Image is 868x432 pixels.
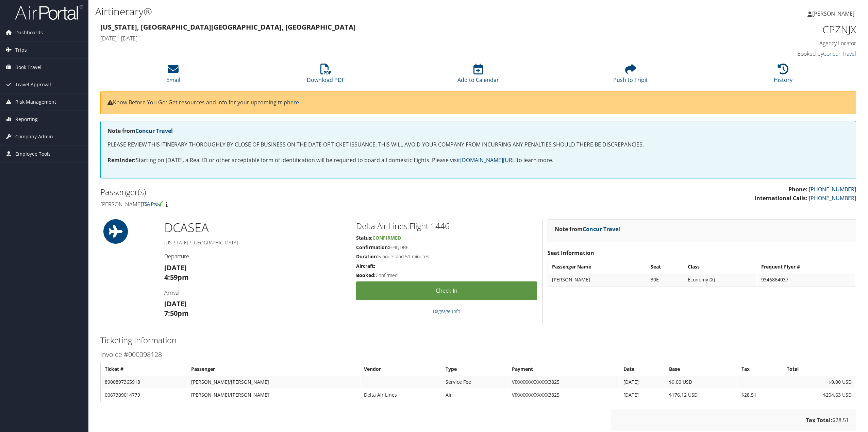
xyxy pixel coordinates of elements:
p: PLEASE REVIEW THIS ITINERARY THOROUGHLY BY CLOSE OF BUSINESS ON THE DATE OF TICKET ISSUANCE. THIS... [107,140,849,149]
a: Check-in [356,281,537,300]
td: 8900897365918 [101,376,187,388]
td: [PERSON_NAME]/[PERSON_NAME] [188,376,360,388]
p: Know Before You Go: Get resources and info for your upcoming trip [107,98,849,107]
td: $28.51 [738,389,782,401]
span: Reporting [15,111,38,128]
strong: Confirmation: [356,244,389,250]
strong: [DATE] [164,263,187,272]
td: VIXXXXXXXXXXXX3825 [508,376,619,388]
span: Dashboards [15,24,43,41]
a: Concur Travel [135,127,173,135]
span: Book Travel [15,59,41,76]
span: Trips [15,41,27,58]
a: Concur Travel [583,225,620,233]
a: [DOMAIN_NAME][URL] [460,156,517,164]
a: Add to Calendar [457,67,499,84]
strong: 7:50pm [164,309,189,318]
h1: Airtinerary® [95,4,606,19]
th: Tax [738,363,782,375]
td: [PERSON_NAME]/[PERSON_NAME] [188,389,360,401]
td: 9346864037 [758,274,855,286]
h4: Departure [164,253,346,260]
td: Air [442,389,508,401]
a: Email [166,67,180,84]
span: Employee Tools [15,145,51,162]
th: Vendor [361,363,441,375]
h4: Agency Locator [675,39,856,47]
h1: DCA SEA [164,219,346,236]
strong: 4:59pm [164,273,189,282]
td: [PERSON_NAME] [549,274,647,286]
a: [PHONE_NUMBER] [809,186,856,193]
span: Travel Approval [15,76,51,93]
h1: CPZNJX [675,22,856,37]
span: [PERSON_NAME] [812,10,854,17]
strong: [US_STATE], [GEOGRAPHIC_DATA] [GEOGRAPHIC_DATA], [GEOGRAPHIC_DATA] [100,22,356,32]
td: Service Fee [442,376,508,388]
td: $176.12 USD [666,389,737,401]
strong: Aircraft: [356,263,375,269]
a: Baggage Info [433,308,460,314]
strong: Duration: [356,253,378,260]
h4: Arrival [164,289,346,296]
td: Delta Air Lines [361,389,441,401]
strong: Phone: [788,186,807,193]
th: Frequent Flyer # [758,261,855,273]
strong: Reminder: [107,156,136,164]
strong: Booked: [356,272,375,278]
h4: [PERSON_NAME] [100,201,473,208]
a: here [287,99,299,106]
th: Type [442,363,508,375]
th: Passenger [188,363,360,375]
strong: Seat Information [548,249,594,257]
p: Starting on [DATE], a Real ID or other acceptable form of identification will be required to boar... [107,156,849,165]
span: Confirmed [372,235,401,241]
td: $9.00 USD [666,376,737,388]
th: Total [783,363,855,375]
a: [PHONE_NUMBER] [809,194,856,202]
th: Payment [508,363,619,375]
div: $28.51 [611,409,856,431]
strong: Note from [107,127,173,135]
strong: Status: [356,235,372,241]
h5: Confirmed [356,272,537,279]
h2: Ticketing Information [100,334,856,346]
span: Risk Management [15,93,56,110]
td: [DATE] [620,389,665,401]
th: Base [666,363,737,375]
td: $204.63 USD [783,389,855,401]
strong: Note from [555,225,620,233]
a: Push to Tripit [613,67,648,84]
img: airportal-logo.png [15,4,83,20]
h5: [US_STATE] / [GEOGRAPHIC_DATA] [164,239,346,246]
td: $9.00 USD [783,376,855,388]
th: Seat [647,261,684,273]
a: Concur Travel [823,50,856,57]
h5: 5 hours and 51 minutes [356,253,537,260]
h5: HHQDR6 [356,244,537,251]
th: Class [684,261,757,273]
a: History [774,67,792,84]
a: Download PDF [307,67,345,84]
strong: Tax Total: [806,416,832,424]
th: Passenger Name [549,261,647,273]
img: tsa-precheck.png [142,201,164,207]
strong: International Calls: [755,194,807,202]
td: VIXXXXXXXXXXXX3825 [508,389,619,401]
strong: [DATE] [164,299,187,308]
td: 0067309014779 [101,389,187,401]
td: 30E [647,274,684,286]
h3: Invoice #000098128 [100,350,856,359]
td: Economy (X) [684,274,757,286]
a: [PERSON_NAME] [807,3,861,24]
h4: Booked by [675,50,856,57]
h4: [DATE] - [DATE] [100,35,665,42]
th: Date [620,363,665,375]
span: Company Admin [15,128,53,145]
h2: Passenger(s) [100,186,473,198]
td: [DATE] [620,376,665,388]
th: Ticket # [101,363,187,375]
h2: Delta Air Lines Flight 1446 [356,220,537,232]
